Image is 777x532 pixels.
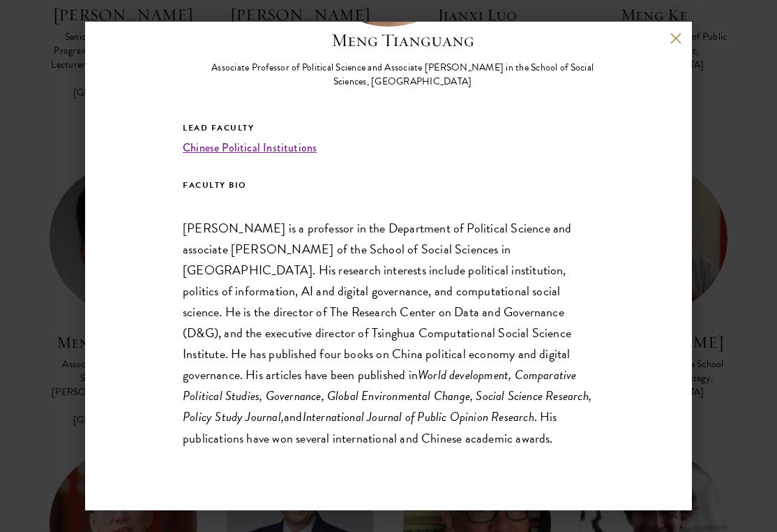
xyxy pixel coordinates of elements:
h2: Meng Tianguang [211,27,594,54]
h5: Lead Faculty [183,120,594,135]
p: [PERSON_NAME] is a professor in the Department of Political Science and associate [PERSON_NAME] o... [183,218,594,449]
i: World development, Comparative Political Studies, Governance, Global Environmental Change, Social... [183,365,591,426]
div: Associate Professor of Political Science and Associate [PERSON_NAME] in the School of Social Scie... [211,61,594,89]
a: Chinese Political Institutions [183,140,317,156]
i: International Journal of Public Opinion Research [303,407,534,426]
h5: FACULTY BIO [183,177,594,193]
